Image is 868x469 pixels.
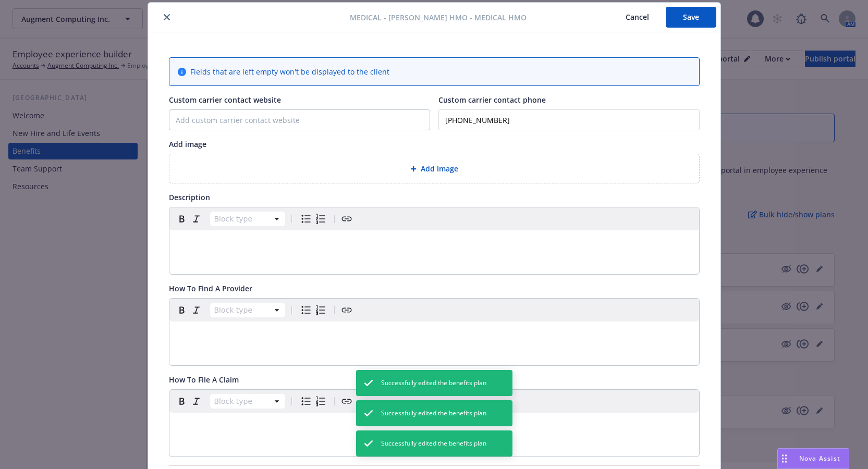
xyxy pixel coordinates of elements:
div: toggle group [299,394,328,409]
button: Cancel [609,7,666,28]
span: Add image [169,139,206,149]
div: editable markdown [169,230,699,255]
button: Numbered list [313,212,328,226]
button: Bulleted list [299,212,313,226]
span: Description [169,192,210,202]
div: editable markdown [169,413,699,438]
span: Custom carrier contact website [169,95,281,105]
div: Drag to move [778,449,791,468]
button: Italic [189,303,204,317]
button: Italic [189,212,204,226]
div: Add image [169,154,700,183]
input: Add custom carrier contact phone [438,109,700,130]
div: toggle group [299,212,328,226]
button: Bulleted list [299,394,313,409]
button: Block type [210,303,285,317]
span: Successfully edited the benefits plan [381,409,486,418]
button: Create link [339,394,354,409]
button: Nova Assist [777,448,849,469]
input: Add custom carrier contact website [169,110,430,130]
span: Fields that are left empty won't be displayed to the client [190,66,389,77]
span: Custom carrier contact phone [438,95,546,105]
button: Block type [210,212,285,226]
button: Save [666,7,716,28]
button: Bold [175,212,189,226]
span: Medical - [PERSON_NAME] HMO - Medical HMO [350,12,527,23]
span: Successfully edited the benefits plan [381,378,486,388]
div: editable markdown [169,322,699,347]
span: How To File A Claim [169,375,239,385]
button: Bold [175,394,189,409]
button: Numbered list [313,394,328,409]
button: Italic [189,394,204,409]
span: Successfully edited the benefits plan [381,439,486,448]
button: Block type [210,394,285,409]
button: Bold [175,303,189,317]
div: toggle group [299,303,328,317]
span: How To Find A Provider [169,283,252,293]
span: Nova Assist [799,454,840,463]
button: Create link [339,212,354,226]
button: close [161,11,173,23]
button: Bulleted list [299,303,313,317]
button: Create link [339,303,354,317]
button: Numbered list [313,303,328,317]
span: Add image [421,163,458,174]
